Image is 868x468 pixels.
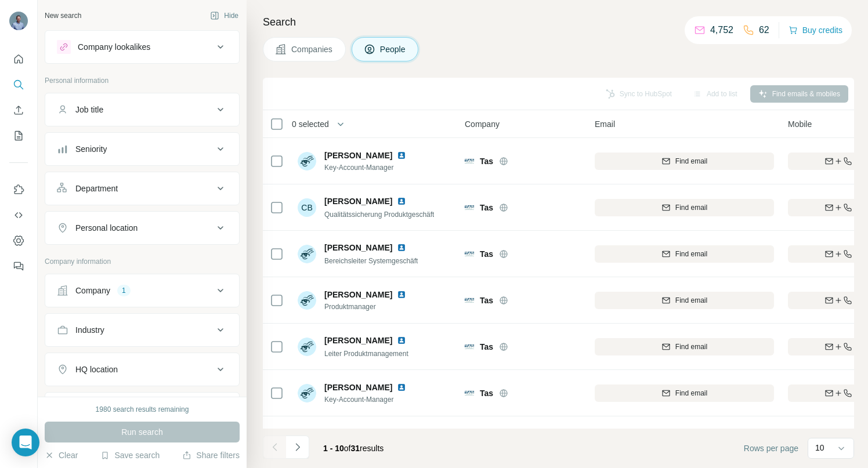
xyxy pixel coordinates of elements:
button: HQ location [45,355,239,383]
div: 1980 search results remaining [96,404,189,415]
span: Email [595,118,615,130]
span: results [323,444,384,453]
button: Company lookalikes [45,33,239,61]
button: Find email [595,338,774,355]
button: Find email [595,199,774,216]
span: [PERSON_NAME] [324,335,392,346]
span: Qualitätssicherung Produktgeschäft [324,211,434,219]
span: 1 - 10 [323,444,344,453]
span: People [380,43,407,55]
span: Tas [480,341,493,353]
img: Logo of Tas [465,157,474,166]
img: Avatar [298,338,316,356]
span: Tas [480,387,493,399]
div: Department [75,183,118,194]
button: Save search [100,449,160,461]
span: Find email [675,202,707,213]
img: Logo of Tas [465,342,474,351]
span: [PERSON_NAME] [324,289,392,300]
span: Produktmanager [324,302,411,312]
span: Company [465,118,500,130]
img: Logo of Tas [465,203,474,212]
button: Enrich CSV [9,100,28,121]
button: Department [45,175,239,202]
span: 0 selected [292,118,329,130]
button: Job title [45,96,239,124]
span: Tas [480,202,493,213]
button: Dashboard [9,230,28,251]
img: LinkedIn logo [397,151,406,160]
img: LinkedIn logo [397,336,406,345]
button: Navigate to next page [286,436,309,459]
button: Feedback [9,256,28,277]
span: [PERSON_NAME] [324,427,392,439]
button: Find email [595,153,774,170]
img: Avatar [298,384,316,402]
h4: Search [263,14,854,30]
span: Find email [675,249,707,259]
button: Find email [595,384,774,402]
span: Find email [675,295,707,306]
span: Tas [480,248,493,260]
p: 4,752 [710,23,733,37]
span: Bereichsleiter Systemgeschäft [324,257,418,265]
div: Personal location [75,222,138,234]
button: Company1 [45,277,239,304]
img: LinkedIn logo [397,290,406,299]
div: Open Intercom Messenger [12,429,39,456]
p: 10 [815,442,824,454]
div: 1 [117,285,131,296]
button: Use Surfe on LinkedIn [9,179,28,200]
button: Quick start [9,49,28,70]
img: Avatar [298,152,316,170]
span: Mobile [788,118,812,130]
div: HQ location [75,364,118,375]
span: Key-Account-Manager [324,394,411,405]
button: Use Surfe API [9,205,28,226]
button: Find email [595,292,774,309]
div: Job title [75,104,103,115]
span: 31 [351,444,360,453]
span: Rows per page [744,442,798,454]
p: 62 [759,23,769,37]
div: Seniority [75,143,107,155]
button: Hide [202,7,247,24]
span: [PERSON_NAME] [324,150,392,161]
span: [PERSON_NAME] [324,195,392,207]
span: Find email [675,388,707,398]
div: Industry [75,324,104,336]
span: [PERSON_NAME] [324,382,392,393]
span: Key-Account-Manager [324,162,411,173]
button: Personal location [45,214,239,242]
button: Industry [45,316,239,344]
img: LinkedIn logo [397,243,406,252]
div: Company [75,285,110,296]
button: My lists [9,125,28,146]
button: Buy credits [789,22,842,38]
span: Tas [480,295,493,306]
span: Find email [675,156,707,166]
img: Avatar [298,245,316,263]
p: Company information [45,256,240,267]
button: Clear [45,449,78,461]
img: LinkedIn logo [397,429,406,438]
img: Avatar [298,291,316,310]
img: Logo of Tas [465,389,474,398]
span: Find email [675,342,707,352]
img: LinkedIn logo [397,383,406,392]
div: Company lookalikes [78,41,150,53]
img: Avatar [9,12,28,30]
span: Leiter Produktmanagement [324,350,408,358]
p: Personal information [45,75,240,86]
img: Logo of Tas [465,249,474,259]
button: Annual revenue ($) [45,395,239,423]
button: Seniority [45,135,239,163]
span: [PERSON_NAME] [324,242,392,253]
span: Tas [480,155,493,167]
button: Find email [595,245,774,263]
div: New search [45,10,81,21]
img: Logo of Tas [465,296,474,305]
div: CB [298,198,316,217]
span: of [344,444,351,453]
span: Companies [291,43,334,55]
